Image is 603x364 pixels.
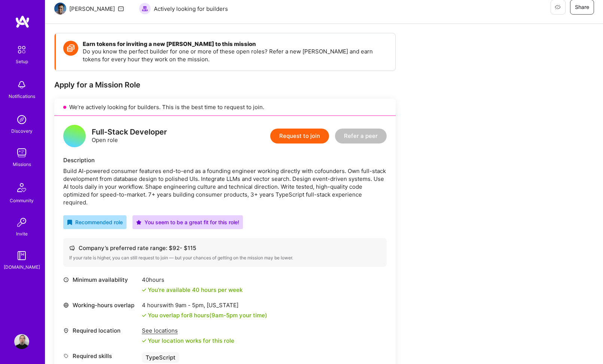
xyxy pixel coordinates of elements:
span: Share [575,3,589,11]
img: logo [15,15,30,28]
p: Do you know the perfect builder for one or more of these open roles? Refer a new [PERSON_NAME] an... [83,47,388,63]
img: Invite [14,215,29,230]
div: 4 hours with [US_STATE] [142,301,267,309]
i: icon Check [142,288,146,292]
span: 9am - 5pm [211,312,238,319]
div: Company’s preferred rate range: $ 92 - $ 115 [69,244,381,252]
i: icon PurpleStar [136,220,141,225]
button: Refer a peer [335,129,387,144]
div: Your location works for this role [142,337,234,345]
img: Team Architect [54,3,66,15]
div: Full-Stack Developer [92,128,167,136]
i: icon Location [63,328,69,333]
div: Minimum availability [63,276,138,284]
div: Missions [13,160,31,168]
div: Community [10,197,34,204]
div: Setup [16,58,28,65]
div: Recommended role [67,218,123,226]
div: TypeScript [142,352,179,363]
a: User Avatar [12,334,31,349]
img: Community [13,179,31,197]
div: 40 hours [142,276,243,284]
div: Invite [16,230,28,238]
button: Request to join [270,129,329,144]
img: Token icon [63,41,78,56]
i: icon Cash [69,245,75,251]
div: We’re actively looking for builders. This is the best time to request to join. [54,99,396,116]
i: icon EyeClosed [555,4,561,10]
i: icon Mail [118,6,124,12]
div: Notifications [9,92,35,100]
i: icon Check [142,313,146,318]
img: Actively looking for builders [139,3,151,15]
div: Required location [63,327,138,334]
span: 9am - 5pm , [174,302,207,309]
div: Working-hours overlap [63,301,138,309]
div: Apply for a Mission Role [54,80,396,90]
i: icon World [63,302,69,308]
h4: Earn tokens for inviting a new [PERSON_NAME] to this mission [83,41,388,47]
i: icon Clock [63,277,69,283]
img: User Avatar [14,334,29,349]
img: setup [14,42,30,58]
div: You overlap for 8 hours ( your time) [148,311,267,319]
i: icon Check [142,339,146,343]
div: See locations [142,327,234,334]
img: discovery [14,112,29,127]
i: icon Tag [63,353,69,359]
div: Required skills [63,352,138,360]
i: icon RecommendedBadge [67,220,72,225]
div: [PERSON_NAME] [69,5,115,13]
div: Open role [92,128,167,144]
img: teamwork [14,145,29,160]
div: Description [63,156,387,164]
div: If your rate is higher, you can still request to join — but your chances of getting on the missio... [69,255,381,261]
div: You're available 40 hours per week [142,286,243,294]
div: Build AI-powered consumer features end-to-end as a founding engineer working directly with cofoun... [63,167,387,206]
img: guide book [14,248,29,263]
span: Actively looking for builders [154,5,228,13]
div: [DOMAIN_NAME] [4,263,40,271]
div: Discovery [11,127,33,135]
img: bell [14,77,29,92]
div: You seem to be a great fit for this role! [136,218,239,226]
